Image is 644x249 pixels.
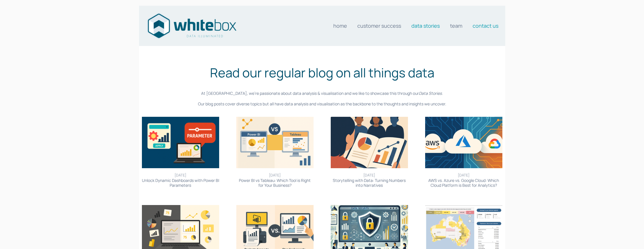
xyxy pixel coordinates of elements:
p: At [GEOGRAPHIC_DATA], we’re passionate about data analysis & visualisation and we like to showcas... [142,90,502,97]
a: Customer Success [357,20,401,31]
img: Data consultants [146,12,237,40]
time: [DATE] [363,172,375,178]
a: Unlock Dynamic Dashboards with Power BI Parameters [142,178,219,188]
time: [DATE] [175,172,186,178]
img: Unlock Dynamic Dashboards with Power BI Parameters [142,117,219,168]
h1: Read our regular blog on all things data [142,63,502,82]
a: Team [450,20,462,31]
a: Home [333,20,347,31]
a: Data stories [411,20,440,31]
p: Our blog posts cover diverse topics but all have data analysis and visualisation as the backbone ... [142,101,502,107]
img: Storytelling with Data: Turning Numbers into Narratives [331,117,408,168]
time: [DATE] [269,172,281,178]
a: Power BI vs Tableau: Which Tool is Right for Your Business? [239,178,311,188]
a: Storytelling with Data: Turning Numbers into Narratives [333,178,406,188]
a: AWS vs. Azure vs. Google Cloud: Which Cloud Platform is Best for Analytics? [428,178,499,188]
time: [DATE] [458,172,469,178]
img: AWS vs. Azure vs. Google Cloud: Which Cloud Platform is Best for Analytics? [425,117,502,168]
img: Power BI vs Tableau: Which Tool is Right for Your Business? [236,117,314,168]
em: Data Stories [419,91,442,96]
a: Contact us [473,20,498,31]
